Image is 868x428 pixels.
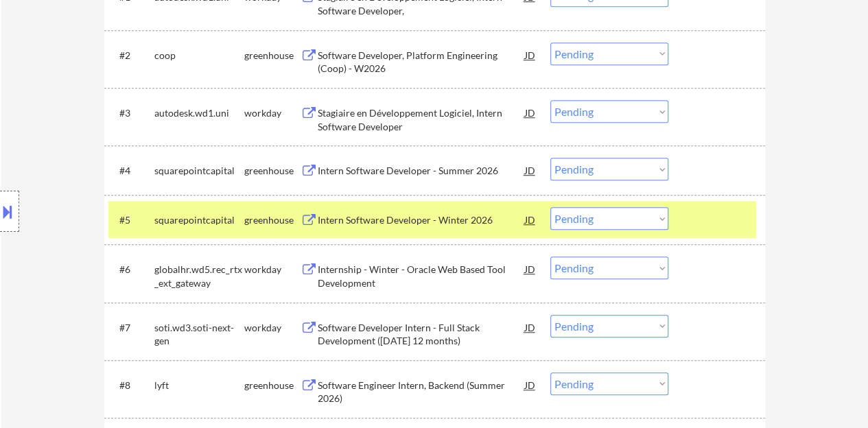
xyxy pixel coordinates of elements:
[524,257,537,281] div: JD
[244,379,301,392] div: greenhouse
[318,213,525,227] div: Intern Software Developer - Winter 2026
[244,263,301,276] div: workday
[154,49,244,62] div: coop
[524,315,537,340] div: JD
[318,106,525,133] div: Stagiaire en Développement Logiciel, Intern Software Developer
[524,158,537,182] div: JD
[244,321,301,335] div: workday
[154,379,244,392] div: lyft
[244,164,301,178] div: greenhouse
[318,379,525,405] div: Software Engineer Intern, Backend (Summer 2026)
[244,106,301,120] div: workday
[318,164,525,178] div: Intern Software Developer - Summer 2026
[244,213,301,227] div: greenhouse
[119,379,143,392] div: #8
[318,263,525,289] div: Internship - Winter - Oracle Web Based Tool Development
[524,207,537,232] div: JD
[318,321,525,348] div: Software Developer Intern - Full Stack Development ([DATE] 12 months)
[524,372,537,397] div: JD
[524,43,537,67] div: JD
[524,100,537,125] div: JD
[244,49,301,62] div: greenhouse
[318,49,525,75] div: Software Developer, Platform Engineering (Coop) - W2026
[119,49,143,62] div: #2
